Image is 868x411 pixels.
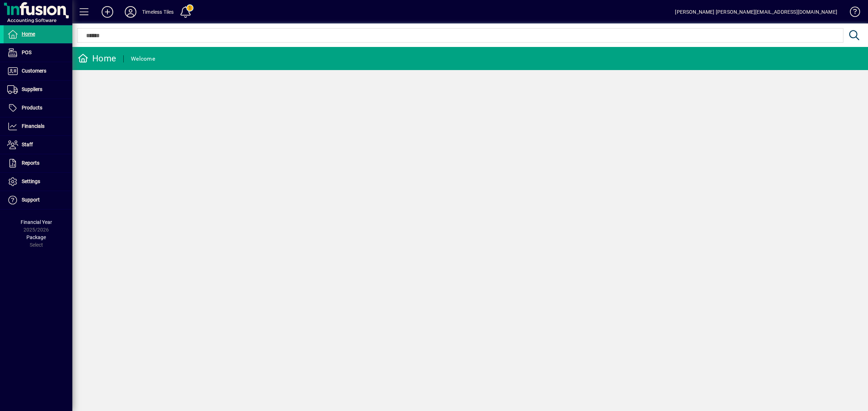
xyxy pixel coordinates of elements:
[22,160,39,166] span: Reports
[4,62,72,80] a: Customers
[4,44,72,62] a: POS
[4,99,72,117] a: Products
[21,219,52,225] span: Financial Year
[675,6,837,18] div: [PERSON_NAME] [PERSON_NAME][EMAIL_ADDRESS][DOMAIN_NAME]
[4,81,72,99] a: Suppliers
[78,53,116,64] div: Home
[26,234,46,240] span: Package
[4,191,72,209] a: Support
[4,117,72,135] a: Financials
[131,53,155,65] div: Welcome
[22,31,35,37] span: Home
[844,1,859,25] a: Knowledge Base
[22,49,31,55] span: POS
[22,123,44,129] span: Financials
[22,142,33,147] span: Staff
[4,136,72,154] a: Staff
[22,86,42,92] span: Suppliers
[142,6,174,18] div: Timeless Tiles
[22,178,40,184] span: Settings
[96,5,119,18] button: Add
[22,68,46,74] span: Customers
[4,154,72,172] a: Reports
[22,105,42,111] span: Products
[4,173,72,191] a: Settings
[119,5,142,18] button: Profile
[22,197,40,203] span: Support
